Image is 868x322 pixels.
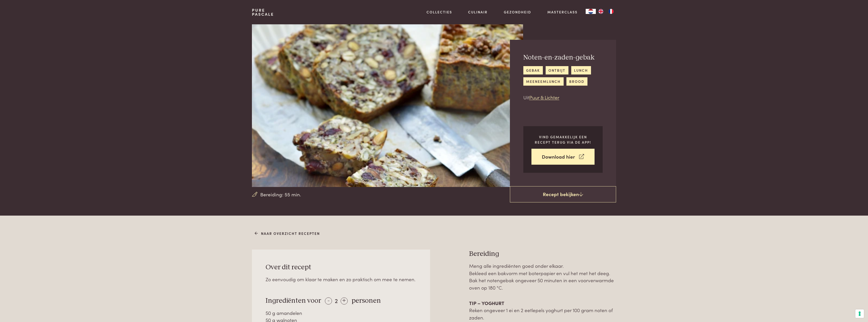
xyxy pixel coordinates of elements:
[855,309,864,318] button: Uw voorkeuren voor toestemming voor trackingtechnologieën
[255,231,320,236] a: Naar overzicht recepten
[510,186,616,202] a: Recept bekijken
[266,309,417,317] div: 50 g amandelen
[469,250,616,258] h3: Bereiding
[529,94,559,101] a: Puur & Lichter
[586,9,596,14] div: Language
[531,149,595,165] a: Download hier
[266,297,321,304] span: Ingrediënten voor
[468,9,488,15] a: Culinair
[606,9,616,14] a: FR
[469,299,504,306] strong: TIP – YOGHURT
[523,66,543,74] a: gebak
[547,9,578,15] a: Masterclass
[352,297,381,304] span: personen
[469,262,616,291] p: Meng alle ingrediënten goed onder elkaar. Bekleed een bakvorm met boterpapier en vul het met het ...
[266,263,417,272] h3: Over dit recept
[335,296,338,305] span: 2
[586,9,616,14] aside: Language selected: Nederlands
[596,9,616,14] ul: Language list
[586,9,596,14] a: NL
[260,191,301,198] span: Bereiding: 55 min.
[531,134,595,145] p: Vind gemakkelijk een recept terug via de app!
[566,77,587,86] a: brood
[523,77,564,86] a: meeneemlunch
[252,24,523,187] img: Noten-en-zaden-gebak
[596,9,606,14] a: EN
[469,299,616,321] p: Reken ongeveer 1 ei en 2 eetlepels yoghurt per 100 gram noten of zaden.
[523,94,603,101] p: Uit
[427,9,452,15] a: Collecties
[571,66,591,74] a: lunch
[523,53,603,62] h2: Noten-en-zaden-gebak
[325,297,332,305] div: -
[252,8,274,16] a: PurePascale
[341,297,348,305] div: +
[266,276,417,283] div: Zo eenvoudig om klaar te maken en zo praktisch om mee te nemen.
[546,66,568,74] a: ontbijt
[504,9,531,15] a: Gezondheid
